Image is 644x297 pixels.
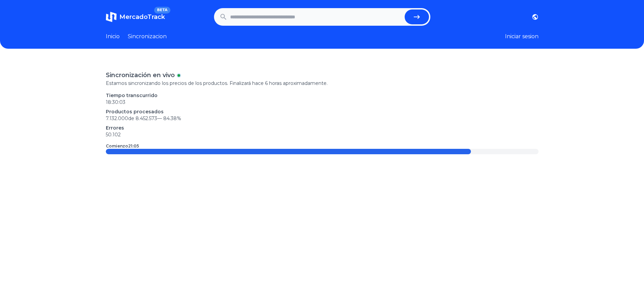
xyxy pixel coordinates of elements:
span: BETA [154,7,170,14]
p: Comienzo [106,143,139,149]
p: 50.102 [106,131,539,138]
p: Estamos sincronizando los precios de los productos. Finalizará hace 6 horas aproximadamente. [106,80,539,87]
a: Sincronizacion [128,32,167,41]
p: Productos procesados [106,108,539,115]
a: MercadoTrackBETA [106,12,165,22]
p: Tiempo transcurrido [106,92,539,99]
time: 21:05 [128,143,139,148]
span: MercadoTrack [119,13,165,21]
p: Errores [106,124,539,131]
img: MercadoTrack [106,12,117,22]
a: Inicio [106,32,120,41]
time: 18:30:03 [106,99,125,105]
p: 7.132.000 de 8.452.573 — [106,115,539,122]
p: Sincronización en vivo [106,70,175,80]
button: Iniciar sesion [505,32,539,41]
span: 84.38 % [163,115,181,121]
